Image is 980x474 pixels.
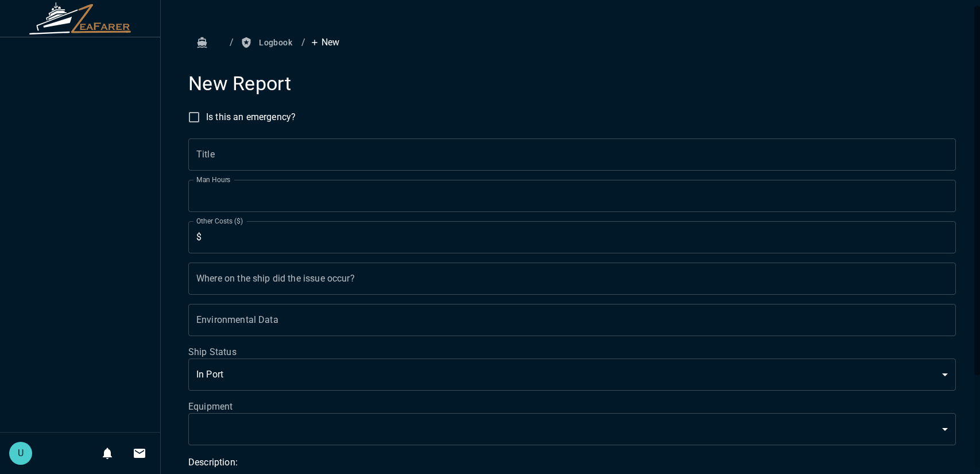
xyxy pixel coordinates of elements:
span: Is this an emergency? [206,110,296,124]
button: Invitations [128,442,151,465]
label: Ship Status [188,345,956,359]
p: New [310,36,339,49]
button: Notifications [96,442,119,465]
button: Logbook [238,32,297,53]
li: / [230,36,234,49]
label: Equipment [188,400,956,413]
label: Other Costs ($) [196,216,243,226]
h6: Description: [188,454,956,471]
label: Man Hours [196,175,231,184]
p: $ [196,230,202,244]
div: In Port [188,359,956,391]
img: ZeaFarer Logo [29,2,132,34]
h4: New Report [188,72,956,96]
li: / [301,36,305,49]
div: U [9,442,32,465]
